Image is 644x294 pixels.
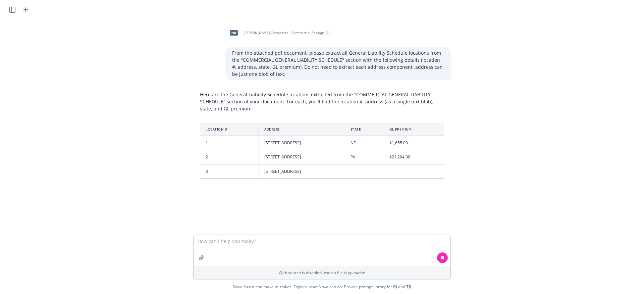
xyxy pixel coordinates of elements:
[259,136,345,150] td: [STREET_ADDRESS]
[200,150,259,164] td: 2
[232,49,444,78] p: From the attached pdf document, please extract all General Liability Schedule locations from the ...
[200,136,259,150] td: 1
[198,270,446,276] p: Web search is disabled when a file is uploaded
[384,150,444,164] td: $21,204.00
[345,136,384,150] td: NE
[200,91,444,112] p: Here are the General Liability Schedule locations extracted from the "COMMERCIAL GENERAL LIABILIT...
[393,284,397,290] a: BI
[200,123,259,136] th: Location #
[384,123,444,136] th: GL Premium
[244,31,331,35] span: [PERSON_NAME] Companies - Commercial Package (3).pdf
[345,123,384,136] th: State
[259,123,345,136] th: Address
[384,136,444,150] td: $1,655.00
[406,284,411,290] a: TR
[3,280,641,294] span: Nova Assist can make mistakes. Explore what Nova can do: Browse prompt library for and
[259,164,345,178] td: [STREET_ADDRESS]
[230,30,238,35] span: pdf
[225,24,333,41] div: pdf[PERSON_NAME] Companies - Commercial Package (3).pdf
[345,150,384,164] td: PA
[259,150,345,164] td: [STREET_ADDRESS]
[200,164,259,178] td: 3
